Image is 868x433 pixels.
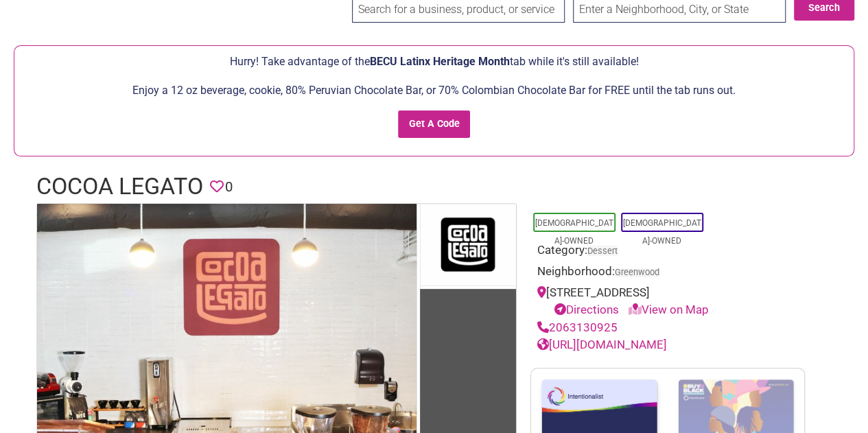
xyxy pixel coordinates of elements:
[537,242,798,263] div: Category:
[21,82,847,100] p: Enjoy a 12 oz beverage, cookie, 80% Peruvian Chocolate Bar, or 70% Colombian Chocolate Bar for FR...
[554,303,619,316] a: Directions
[398,110,470,139] input: Get A Code
[537,284,798,319] div: [STREET_ADDRESS]
[629,303,709,316] a: View on Map
[36,170,203,203] h1: Cocoa Legato
[225,176,233,198] span: 0
[21,53,847,71] p: Hurry! Take advantage of the tab while it's still available!
[370,55,510,68] span: BECU Latinx Heritage Month
[535,218,613,246] a: [DEMOGRAPHIC_DATA]-Owned
[537,338,667,351] a: [URL][DOMAIN_NAME]
[210,176,224,198] span: You must be logged in to save favorites.
[623,218,701,246] a: [DEMOGRAPHIC_DATA]-Owned
[537,263,798,284] div: Neighborhood:
[587,246,618,256] a: Dessert
[615,268,659,277] span: Greenwood
[537,320,618,334] a: 2063130925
